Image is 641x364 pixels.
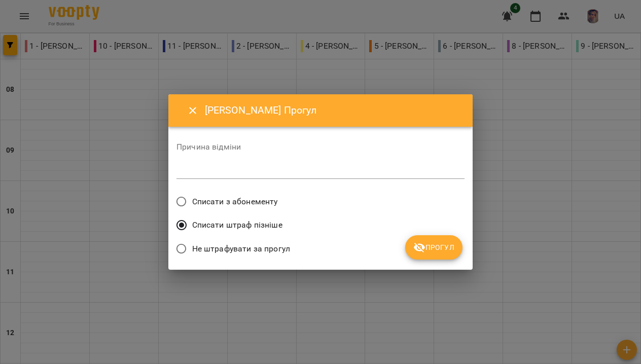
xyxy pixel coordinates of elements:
[176,143,465,151] label: Причина відміни
[192,219,282,231] span: Списати штраф пізніше
[413,241,454,253] span: Прогул
[405,235,462,260] button: Прогул
[205,102,460,118] h6: [PERSON_NAME] Прогул
[181,98,205,123] button: Close
[192,243,290,255] span: Не штрафувати за прогул
[192,196,278,208] span: Списати з абонементу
